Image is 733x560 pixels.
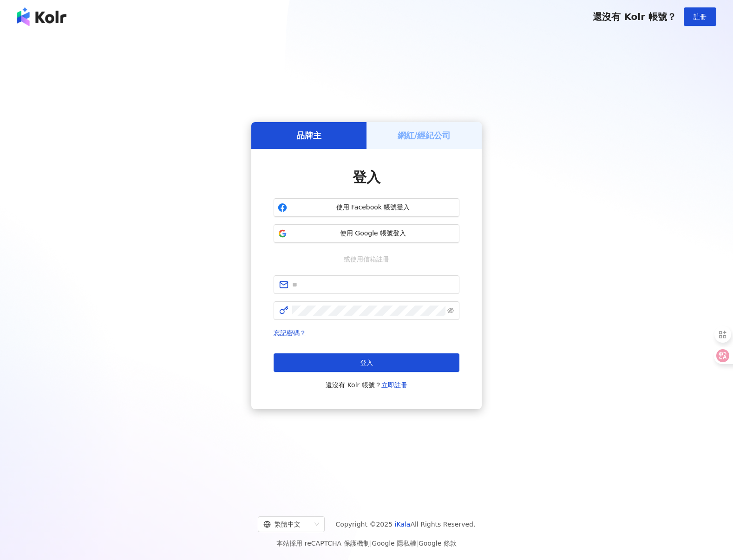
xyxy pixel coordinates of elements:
a: 立即註冊 [381,381,407,389]
span: 使用 Facebook 帳號登入 [291,203,455,212]
h5: 品牌主 [296,130,321,141]
span: 或使用信箱註冊 [337,254,396,264]
span: | [416,540,419,547]
a: Google 隱私權 [372,540,416,547]
button: 使用 Google 帳號登入 [274,224,459,243]
h5: 網紅/經紀公司 [398,130,451,141]
span: 本站採用 reCAPTCHA 保護機制 [276,538,456,549]
span: Copyright © 2025 All Rights Reserved. [336,519,476,530]
span: eye-invisible [447,307,454,314]
span: 登入 [360,359,373,366]
span: 登入 [353,169,380,185]
span: 註冊 [694,13,707,20]
div: 繁體中文 [263,517,311,532]
img: logo [17,7,66,26]
span: 還沒有 Kolr 帳號？ [593,11,676,22]
button: 使用 Facebook 帳號登入 [274,198,459,217]
span: 使用 Google 帳號登入 [291,229,455,238]
button: 註冊 [684,7,716,26]
a: Google 條款 [419,540,457,547]
span: 還沒有 Kolr 帳號？ [326,379,407,391]
a: iKala [395,521,411,528]
a: 忘記密碼？ [274,329,306,337]
span: | [370,540,372,547]
button: 登入 [274,353,459,372]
